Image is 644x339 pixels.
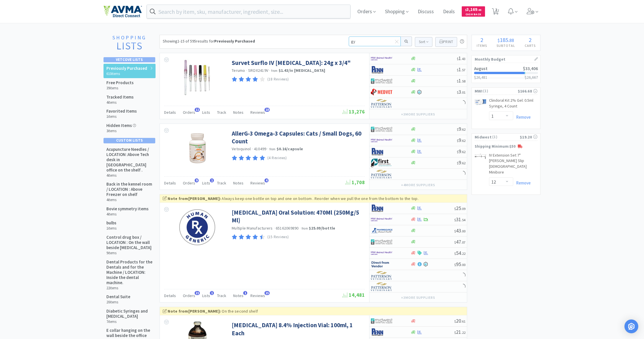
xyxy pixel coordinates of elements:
span: ( 1 ) [482,88,518,94]
span: . 09 [461,207,465,211]
h4: Carts [520,43,540,48]
span: . 22 [461,251,465,256]
span: Orders [183,293,195,298]
span: Notes [233,110,244,115]
span: 2 [480,36,483,43]
span: . 62 [461,138,465,143]
span: 9 [457,148,465,155]
h2: Lists [106,41,152,52]
div: $19.20 [520,134,537,140]
h2: August [474,66,488,71]
div: Open Intercom Messenger [624,319,638,333]
span: 15 [264,291,270,295]
strong: $1.43 / iv [MEDICAL_DATA] [279,68,325,73]
span: $ [457,127,459,132]
span: 410499 [254,146,267,151]
div: $166.68 [518,88,537,94]
span: 21 [195,291,200,295]
div: . [492,37,520,43]
span: $ [457,68,459,72]
h5: Previously Purchased [106,66,147,71]
span: Reviews [250,110,265,115]
span: SROX2419V [248,68,268,73]
h5: Favorited Items [106,109,137,114]
span: 25 [454,205,465,211]
span: $ [454,251,456,256]
h6: 4 items [106,198,153,202]
span: Details [164,180,176,186]
span: · [252,146,253,151]
span: 20 [454,317,465,324]
span: . 01 [461,90,465,95]
img: e4e33dab9f054f5782a47901c742baa9_102.png [103,5,142,18]
img: 4dd14cff54a648ac9e977f0c5da9bc2e_5.png [371,125,392,134]
a: August$33,406$26,481$26,667 [472,63,540,83]
a: ShoppingLists [103,35,155,54]
div: Vetcove Lists [103,57,155,62]
button: +4more suppliers [398,181,438,189]
a: Terumo [232,68,245,73]
span: $ [457,138,459,143]
span: Track [217,293,226,298]
span: · [300,226,301,231]
span: 1 [210,291,214,295]
span: . 57 [461,68,465,72]
span: · [269,68,270,73]
h5: E collar hanging on the wall beside the office [106,328,153,338]
button: Sort [415,37,432,47]
a: IV Extension Set 7" [PERSON_NAME] Slip [DEMOGRAPHIC_DATA] Minibore [489,153,537,177]
button: Print [435,37,457,47]
span: from [269,147,276,151]
input: Filter results... [349,36,401,46]
a: 2 [490,10,501,15]
span: . 45 [477,8,482,12]
img: f6b2451649754179b5b4e0c70c3f7cb0_2.png [371,249,392,257]
a: Remove [513,114,531,120]
span: 185 [500,36,508,43]
h5: Dental Suite [106,294,130,299]
span: $ [454,229,456,233]
span: 88 [509,37,514,43]
span: 1 [243,291,247,295]
span: . 58 [461,79,465,83]
div: Custom Lists [103,138,155,143]
span: from [271,69,277,73]
a: Discuss [415,9,436,14]
a: Clindoral Kit 2% Gel: 0.5ml Syringe, 4 Count [489,98,537,111]
h6: 39 items [106,86,134,90]
a: Vetoquinol [232,146,251,151]
img: bdd3c0f4347043b9a893056ed883a29a_120.png [371,88,392,97]
span: $ [457,90,459,95]
strong: $0.16 / capsule [277,146,303,151]
a: $3,169.45Cash Back [462,4,485,19]
span: Details [164,293,176,298]
div: On the second shelf [163,308,464,314]
span: Orders [183,110,195,115]
img: e1133ece90fa4a959c5ae41b0808c578_9.png [371,328,392,336]
a: [MEDICAL_DATA] 8.4% Injection Vial: 100ml, 1 Each [232,321,363,337]
h6: 4 items [106,173,153,178]
span: Orders [183,180,195,186]
img: ae39d3aaede148de8677b5f1acb9f7d1_113292.jpeg [181,59,214,96]
h3: $ [525,75,538,79]
span: 47 [454,238,465,245]
span: 95 [454,261,465,267]
a: Free Products 39items [103,78,156,93]
span: 1 [457,66,465,73]
h5: Hidden Items [106,123,136,128]
p: (4 Reviews) [267,155,287,161]
span: $ [498,37,500,43]
span: . 54 [461,218,465,222]
a: Deals [441,9,457,14]
h6: 3 items [106,129,136,133]
h6: 1 items [106,226,116,231]
a: [MEDICAL_DATA] Oral Solution: 470Ml (250Mg/5 Ml) [232,209,363,224]
span: · [274,226,275,231]
span: . 00 [461,263,465,267]
img: 4dd14cff54a648ac9e977f0c5da9bc2e_5.png [371,77,392,85]
h4: Items [472,43,492,48]
span: Reviews [250,293,265,298]
h5: Dental Products for the Dentals and for the Machine / LOCATION: Inside the dental machine. [106,259,153,285]
p: (18 Reviews) [267,76,289,82]
strong: Previously Purchased [214,38,255,44]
